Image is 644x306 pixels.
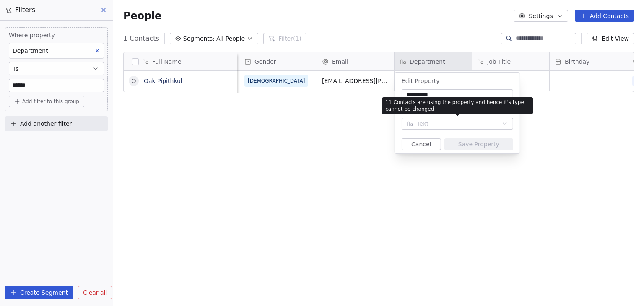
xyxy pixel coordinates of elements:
button: Cancel [402,138,441,150]
span: Text [417,119,428,128]
button: Text [402,118,513,130]
button: Save Property [444,138,513,150]
span: Edit Property [402,78,440,84]
p: 11 Contacts are using the property and hence it's type cannot be changed [385,99,530,112]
